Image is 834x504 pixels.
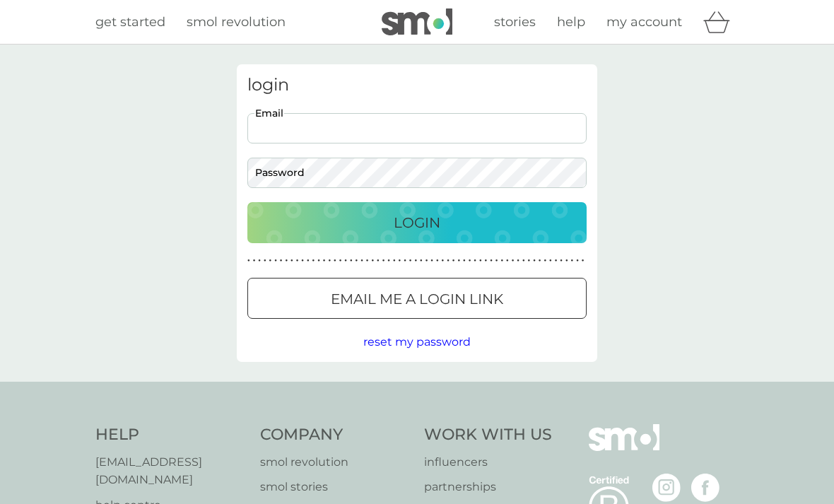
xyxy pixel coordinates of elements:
a: [EMAIL_ADDRESS][DOMAIN_NAME] [95,453,246,489]
p: ● [280,257,283,264]
p: ● [565,257,568,264]
p: ● [258,257,261,264]
p: ● [452,257,455,264]
h3: login [247,75,587,95]
p: ● [447,257,450,264]
h4: Work With Us [424,424,552,446]
p: ● [377,257,380,264]
p: ● [457,257,460,264]
button: Login [247,202,587,243]
p: ● [485,257,488,264]
p: ● [350,257,353,264]
p: ● [290,257,293,264]
a: smol stories [260,478,411,496]
p: ● [253,257,256,264]
p: ● [274,257,277,264]
p: ● [442,257,445,264]
p: ● [576,257,579,264]
p: ● [312,257,315,264]
p: ● [344,257,347,264]
a: my account [606,12,682,33]
p: ● [539,257,541,264]
img: visit the smol Instagram page [652,474,681,502]
div: basket [703,8,739,36]
a: smol revolution [260,453,411,471]
a: help [557,12,585,33]
p: ● [582,257,585,264]
button: Email me a login link [247,278,587,319]
p: ● [555,257,558,264]
p: Email me a login link [331,288,503,310]
h4: Help [95,424,246,446]
p: ● [296,257,299,264]
p: ● [285,257,288,264]
p: ● [469,257,471,264]
p: ● [334,257,336,264]
p: ● [382,257,385,264]
p: ● [393,257,396,264]
p: ● [366,257,369,264]
p: ● [463,257,466,264]
p: ● [328,257,331,264]
p: ● [404,257,406,264]
p: ● [425,257,428,264]
p: ● [301,257,304,264]
p: ● [500,257,503,264]
span: get started [95,14,165,30]
p: Login [394,211,440,234]
a: influencers [424,453,552,471]
span: my account [606,14,682,30]
p: ● [430,257,433,264]
p: ● [420,257,423,264]
p: ● [506,257,509,264]
p: ● [474,257,476,264]
p: ● [490,257,493,264]
p: ● [356,257,358,264]
a: smol revolution [187,12,286,33]
p: ● [522,257,525,264]
p: ● [528,257,531,264]
h4: Company [260,424,411,446]
p: ● [479,257,482,264]
p: ● [360,257,363,264]
p: ● [371,257,374,264]
span: help [557,14,585,30]
p: ● [560,257,563,264]
p: ● [571,257,574,264]
p: ● [387,257,390,264]
p: ● [264,257,266,264]
a: partnerships [424,478,552,496]
p: ● [549,257,552,264]
span: smol revolution [187,14,286,30]
p: ● [544,257,546,264]
p: ● [399,257,401,264]
p: ● [323,257,326,264]
a: stories [494,12,536,33]
img: visit the smol Facebook page [691,474,720,502]
p: ● [517,257,519,264]
p: ● [533,257,536,264]
img: smol [382,8,452,35]
a: get started [95,12,165,33]
p: ● [409,257,412,264]
p: ● [307,257,310,264]
p: ● [339,257,342,264]
p: ● [317,257,320,264]
img: smol [589,424,659,472]
span: stories [494,14,536,30]
span: reset my password [363,335,471,348]
button: reset my password [363,333,471,351]
p: ● [247,257,250,264]
p: ● [414,257,417,264]
p: ● [495,257,498,264]
p: ● [512,257,515,264]
p: ● [436,257,439,264]
p: ● [269,257,272,264]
